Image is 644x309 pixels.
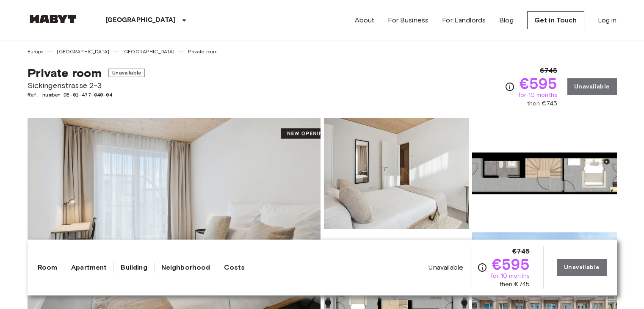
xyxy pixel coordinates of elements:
a: [GEOGRAPHIC_DATA] [122,48,175,55]
span: €745 [540,66,557,76]
a: About [355,15,375,25]
a: [GEOGRAPHIC_DATA] [57,48,109,55]
a: Blog [499,15,514,25]
a: Europe [28,48,44,55]
img: Picture of unit DE-01-477-040-04 [324,118,469,229]
a: For Business [388,15,428,25]
a: Building [121,262,147,273]
a: Log in [598,15,617,25]
a: Costs [224,262,245,273]
p: [GEOGRAPHIC_DATA] [105,15,176,25]
span: Unavailable [428,263,463,272]
a: Room [38,262,58,273]
svg: Check cost overview for full price breakdown. Please note that discounts apply to new joiners onl... [505,82,515,92]
span: then €745 [500,280,530,289]
span: Sickingenstrasse 2-3 [28,80,145,91]
span: Private room [28,66,102,80]
a: Apartment [71,262,107,273]
span: then €745 [527,99,557,108]
a: Neighborhood [161,262,210,273]
a: For Landlords [442,15,486,25]
span: €595 [520,76,557,91]
span: €745 [512,246,530,257]
span: Unavailable [108,69,145,77]
a: Get in Touch [527,11,584,29]
span: €595 [492,257,530,272]
span: for 10 months [491,272,530,280]
img: Picture of unit DE-01-477-040-04 [472,118,617,229]
img: Habyt [28,15,78,23]
svg: Check cost overview for full price breakdown. Please note that discounts apply to new joiners onl... [477,262,487,273]
span: for 10 months [518,91,557,99]
a: Private room [188,48,218,55]
span: Ref. number DE-01-477-040-04 [28,91,145,99]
